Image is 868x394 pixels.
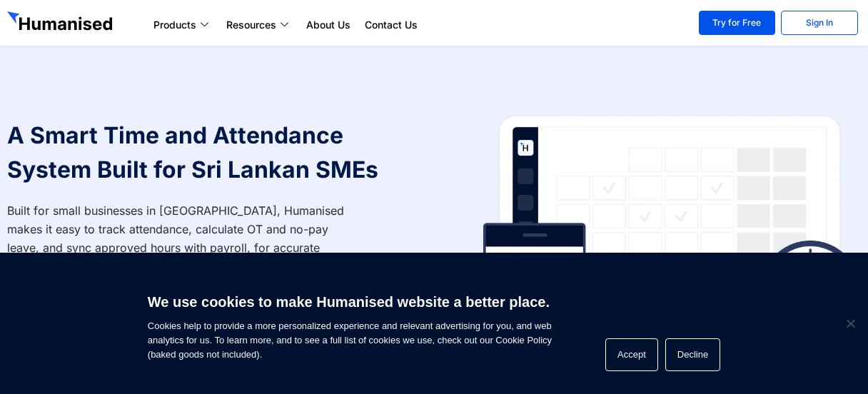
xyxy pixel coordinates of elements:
[7,201,360,276] p: Built for small businesses in [GEOGRAPHIC_DATA], Humanised makes it easy to track attendance, cal...
[299,16,358,34] a: About Us
[665,338,720,371] button: Decline
[843,316,857,330] span: Decline
[148,292,552,312] h6: We use cookies to make Humanised website a better place.
[148,285,552,362] span: Cookies help to provide a more personalized experience and relevant advertising for you, and web ...
[7,11,116,34] img: GetHumanised Logo
[699,11,776,35] a: Try for Free
[358,16,425,34] a: Contact Us
[219,16,299,34] a: Resources
[781,11,858,35] a: Sign In
[7,118,427,187] h1: A Smart Time and Attendance System Built for Sri Lankan SMEs
[146,16,219,34] a: Products
[605,338,658,371] button: Accept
